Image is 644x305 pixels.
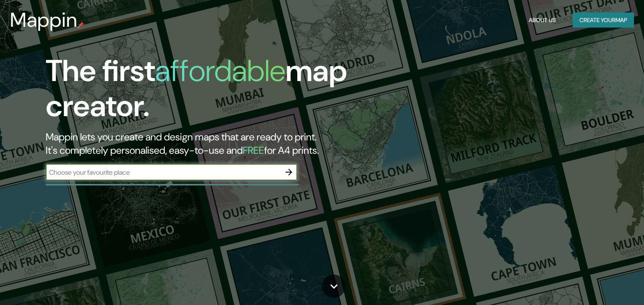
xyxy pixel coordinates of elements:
[573,13,634,28] button: Create yourmap
[155,51,286,90] h1: affordable
[78,22,84,28] img: mappin-pin
[525,13,559,28] button: About Us
[46,130,368,157] h2: Mappin lets you create and design maps that are ready to print. It's completely personalised, eas...
[46,168,280,177] input: Choose your favourite place
[243,144,264,157] h5: FREE
[46,53,368,130] h1: The first map creator.
[10,8,78,32] h3: Mappin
